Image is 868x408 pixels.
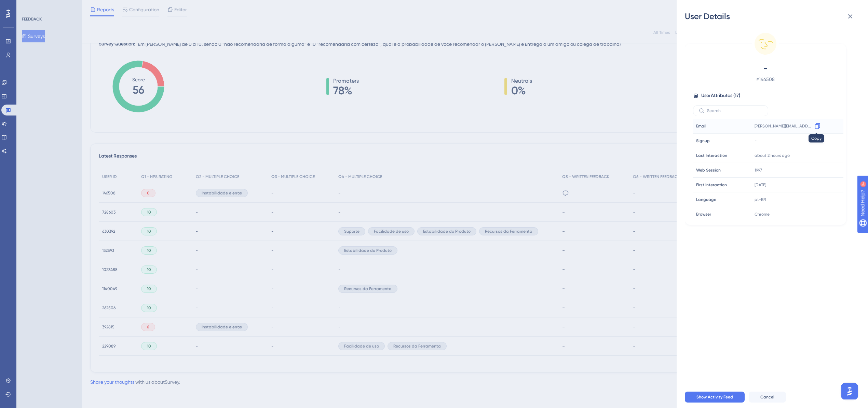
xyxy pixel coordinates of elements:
[696,197,716,202] span: Language
[701,92,740,100] span: User Attributes ( 17 )
[696,394,733,400] span: Show Activity Feed
[760,394,774,400] span: Cancel
[46,3,51,9] div: 9+
[755,167,762,173] span: 1997
[707,108,762,113] input: Search
[755,212,770,217] span: Chrome
[755,153,790,158] time: about 2 hours ago
[705,63,826,74] span: -
[755,123,812,129] span: [PERSON_NAME][EMAIL_ADDRESS][DOMAIN_NAME]
[685,392,745,403] button: Show Activity Feed
[755,138,757,144] span: -
[685,11,860,22] div: User Details
[749,392,786,403] button: Cancel
[755,182,766,187] time: [DATE]
[696,138,710,144] span: Signup
[705,75,826,83] span: # 146508
[16,2,43,10] span: Need Help?
[696,167,721,173] span: Web Session
[696,153,727,158] span: Last Interaction
[696,212,711,217] span: Browser
[696,182,727,188] span: First Interaction
[839,381,860,402] iframe: UserGuiding AI Assistant Launcher
[755,197,766,202] span: pt-BR
[696,123,706,129] span: Email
